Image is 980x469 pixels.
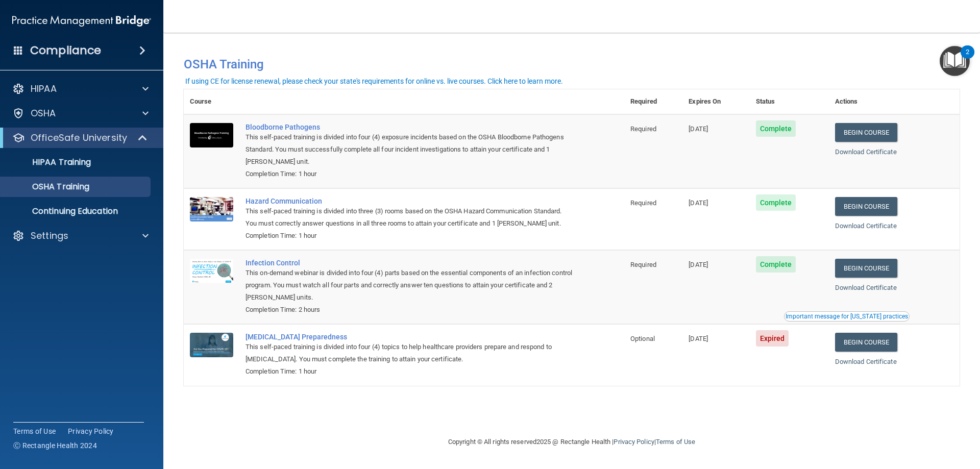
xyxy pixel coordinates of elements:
a: Bloodborne Pathogens [246,123,573,131]
span: Ⓒ Rectangle Health 2024 [13,440,97,451]
span: [DATE] [689,199,708,207]
div: Important message for [US_STATE] practices [786,313,908,319]
div: This on-demand webinar is divided into four (4) parts based on the essential components of an inf... [246,267,573,304]
div: Completion Time: 1 hour [246,168,573,180]
a: HIPAA [12,83,149,95]
div: This self-paced training is divided into four (4) exposure incidents based on the OSHA Bloodborne... [246,131,573,168]
a: Terms of Use [656,438,695,446]
button: Open Resource Center, 2 new notifications [940,46,970,76]
div: Completion Time: 1 hour [246,365,573,378]
a: Terms of Use [13,426,56,436]
h4: Compliance [30,43,101,58]
div: This self-paced training is divided into four (4) topics to help healthcare providers prepare and... [246,341,573,365]
h4: OSHA Training [184,57,960,71]
span: Expired [756,330,789,347]
iframe: Drift Widget Chat Controller [803,397,968,437]
a: OfficeSafe University [12,132,148,144]
span: Required [630,125,656,133]
span: [DATE] [689,261,708,268]
div: Completion Time: 2 hours [246,304,573,316]
th: Status [750,89,829,114]
p: Continuing Education [7,206,146,216]
div: Completion Time: 1 hour [246,230,573,242]
div: This self-paced training is divided into three (3) rooms based on the OSHA Hazard Communication S... [246,205,573,230]
span: Complete [756,120,796,137]
span: [DATE] [689,335,708,342]
a: [MEDICAL_DATA] Preparedness [246,333,573,341]
a: Begin Course [835,123,897,142]
div: If using CE for license renewal, please check your state's requirements for online vs. live cours... [185,78,563,85]
img: PMB logo [12,11,151,31]
p: OSHA [31,107,56,119]
p: OSHA Training [7,182,89,192]
a: Privacy Policy [68,426,114,436]
a: Download Certificate [835,358,897,365]
span: [DATE] [689,125,708,133]
span: Complete [756,256,796,273]
a: Hazard Communication [246,197,573,205]
a: Download Certificate [835,148,897,156]
p: Settings [31,230,68,242]
button: If using CE for license renewal, please check your state's requirements for online vs. live cours... [184,76,565,86]
th: Actions [829,89,960,114]
a: Begin Course [835,259,897,278]
span: Complete [756,194,796,211]
th: Course [184,89,239,114]
span: Required [630,199,656,207]
th: Required [624,89,682,114]
a: OSHA [12,107,149,119]
p: HIPAA [31,83,57,95]
a: Begin Course [835,197,897,216]
th: Expires On [682,89,749,114]
a: Begin Course [835,333,897,352]
div: 2 [966,52,969,65]
a: Infection Control [246,259,573,267]
a: Privacy Policy [614,438,654,446]
div: Copyright © All rights reserved 2025 @ Rectangle Health | | [385,426,758,458]
p: HIPAA Training [7,157,91,167]
a: Settings [12,230,149,242]
a: Download Certificate [835,222,897,230]
p: OfficeSafe University [31,132,127,144]
a: Download Certificate [835,284,897,291]
span: Required [630,261,656,268]
button: Read this if you are a dental practitioner in the state of CA [784,311,910,322]
span: Optional [630,335,655,342]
